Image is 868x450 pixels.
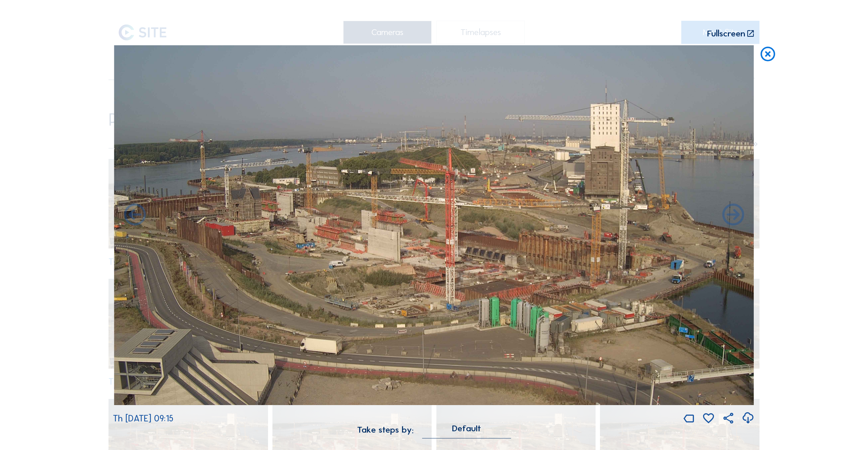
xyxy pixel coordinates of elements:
div: Default [422,425,511,438]
img: Image [114,45,754,405]
div: Default [452,425,481,432]
div: Take steps by: [357,425,414,434]
i: Back [720,203,746,229]
i: Forward [122,203,148,229]
span: Th [DATE] 09:15 [113,413,173,424]
div: Fullscreen [707,29,745,38]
